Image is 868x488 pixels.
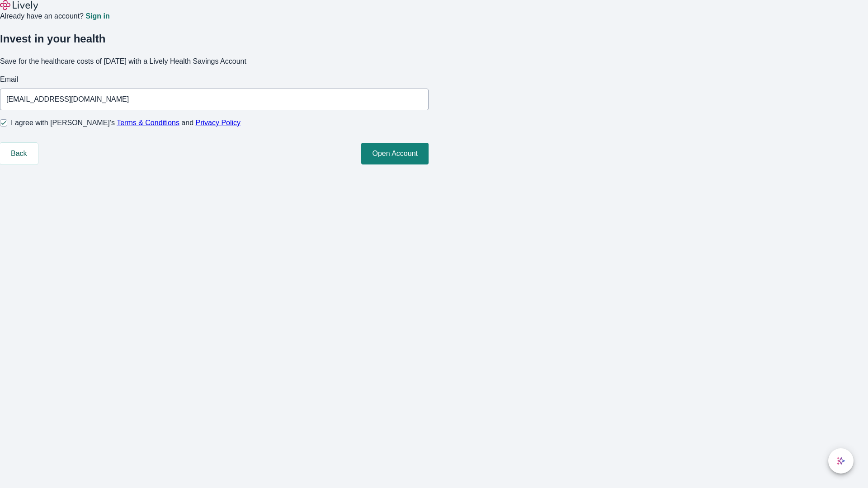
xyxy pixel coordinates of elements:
a: Sign in [85,13,109,20]
span: I agree with [PERSON_NAME]’s and [11,117,241,128]
button: Open Account [361,143,429,164]
svg: Lively AI Assistant [836,456,845,465]
button: chat [828,448,854,474]
a: Privacy Policy [196,119,241,127]
a: Terms & Conditions [117,119,179,127]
